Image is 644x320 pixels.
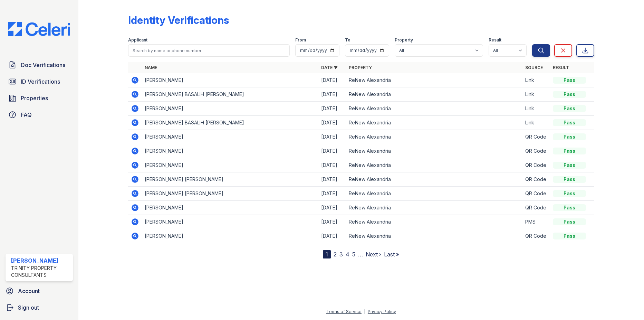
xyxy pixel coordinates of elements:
[318,144,346,158] td: [DATE]
[142,116,318,130] td: [PERSON_NAME] BASALIH [PERSON_NAME]
[142,130,318,144] td: [PERSON_NAME]
[18,303,39,312] span: Sign out
[142,187,318,201] td: [PERSON_NAME] [PERSON_NAME]
[522,187,550,201] td: QR Code
[522,87,550,102] td: Link
[522,144,550,158] td: QR Code
[21,77,60,86] span: ID Verifications
[318,201,346,215] td: [DATE]
[358,250,363,258] span: …
[346,172,522,187] td: ReNew Alexandria
[553,133,586,140] div: Pass
[6,58,73,72] a: Doc Verifications
[142,158,318,172] td: [PERSON_NAME]
[489,37,501,43] label: Result
[522,130,550,144] td: QR Code
[553,204,586,211] div: Pass
[346,116,522,130] td: ReNew Alexandria
[318,102,346,116] td: [DATE]
[346,158,522,172] td: ReNew Alexandria
[553,119,586,126] div: Pass
[142,229,318,243] td: [PERSON_NAME]
[6,75,73,88] a: ID Verifications
[142,201,318,215] td: [PERSON_NAME]
[346,73,522,87] td: ReNew Alexandria
[339,251,343,258] a: 3
[553,233,586,239] div: Pass
[553,65,569,70] a: Result
[21,111,32,119] span: FAQ
[553,91,586,98] div: Pass
[522,73,550,87] td: Link
[384,251,399,258] a: Last »
[522,215,550,229] td: PMS
[553,190,586,197] div: Pass
[395,37,413,43] label: Property
[21,61,65,69] span: Doc Verifications
[553,176,586,183] div: Pass
[6,91,73,105] a: Properties
[145,65,157,70] a: Name
[326,309,362,314] a: Terms of Service
[128,44,289,57] input: Search by name or phone number
[318,215,346,229] td: [DATE]
[346,251,349,258] a: 4
[318,229,346,243] td: [DATE]
[142,215,318,229] td: [PERSON_NAME]
[142,172,318,187] td: [PERSON_NAME] [PERSON_NAME]
[553,105,586,112] div: Pass
[349,65,372,70] a: Property
[128,37,147,43] label: Applicant
[366,251,381,258] a: Next ›
[323,250,331,258] div: 1
[364,309,365,314] div: |
[142,102,318,116] td: [PERSON_NAME]
[318,130,346,144] td: [DATE]
[553,218,586,225] div: Pass
[142,144,318,158] td: [PERSON_NAME]
[346,87,522,102] td: ReNew Alexandria
[352,251,355,258] a: 5
[3,22,76,36] img: CE_Logo_Blue-a8612792a0a2168367f1c8372b55b34899dd931a85d93a1a3d3e32e68fde9ad4.png
[346,215,522,229] td: ReNew Alexandria
[21,94,48,102] span: Properties
[522,102,550,116] td: Link
[318,116,346,130] td: [DATE]
[318,158,346,172] td: [DATE]
[525,65,543,70] a: Source
[11,256,70,265] div: [PERSON_NAME]
[522,201,550,215] td: QR Code
[346,229,522,243] td: ReNew Alexandria
[346,187,522,201] td: ReNew Alexandria
[3,284,76,298] a: Account
[18,287,40,295] span: Account
[142,87,318,102] td: [PERSON_NAME] BASALIH [PERSON_NAME]
[6,108,73,122] a: FAQ
[318,187,346,201] td: [DATE]
[128,14,229,26] div: Identity Verifications
[11,265,70,279] div: Trinity Property Consultants
[3,301,76,314] a: Sign out
[318,87,346,102] td: [DATE]
[295,37,306,43] label: From
[522,229,550,243] td: QR Code
[553,77,586,84] div: Pass
[318,172,346,187] td: [DATE]
[522,116,550,130] td: Link
[142,73,318,87] td: [PERSON_NAME]
[334,251,337,258] a: 2
[522,172,550,187] td: QR Code
[345,37,350,43] label: To
[368,309,396,314] a: Privacy Policy
[318,73,346,87] td: [DATE]
[346,201,522,215] td: ReNew Alexandria
[553,148,586,154] div: Pass
[321,65,338,70] a: Date ▼
[553,162,586,169] div: Pass
[346,144,522,158] td: ReNew Alexandria
[346,102,522,116] td: ReNew Alexandria
[346,130,522,144] td: ReNew Alexandria
[522,158,550,172] td: QR Code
